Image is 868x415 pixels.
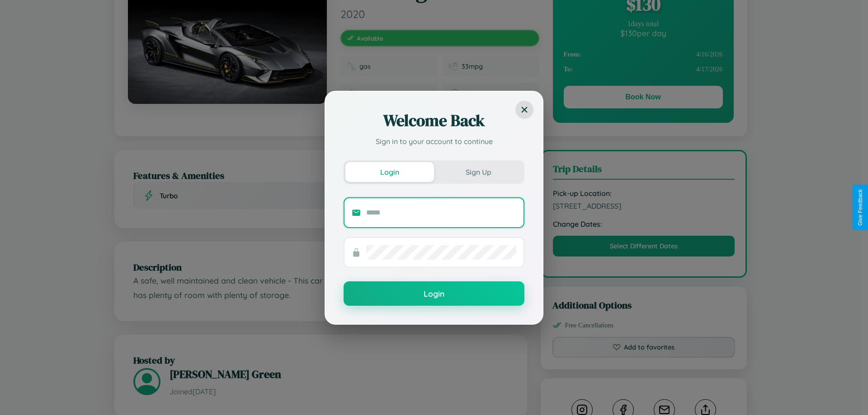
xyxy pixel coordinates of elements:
[857,189,863,226] div: Give Feedback
[344,110,524,131] h2: Welcome Back
[345,162,434,182] button: Login
[344,136,524,147] p: Sign in to your account to continue
[434,162,523,182] button: Sign Up
[344,281,524,306] button: Login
